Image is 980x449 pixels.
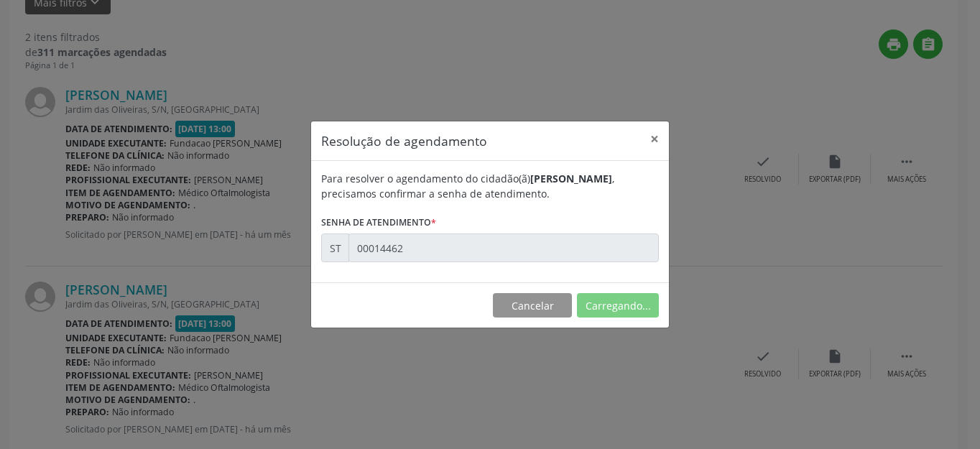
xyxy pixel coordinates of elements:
[493,293,572,318] button: Cancelar
[530,172,612,185] b: [PERSON_NAME]
[577,293,659,318] button: Carregando...
[321,131,487,150] h5: Resolução de agendamento
[640,121,669,157] button: Close
[321,171,659,201] div: Para resolver o agendamento do cidadão(ã) , precisamos confirmar a senha de atendimento.
[321,211,436,233] label: Senha de atendimento
[321,233,349,262] div: ST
